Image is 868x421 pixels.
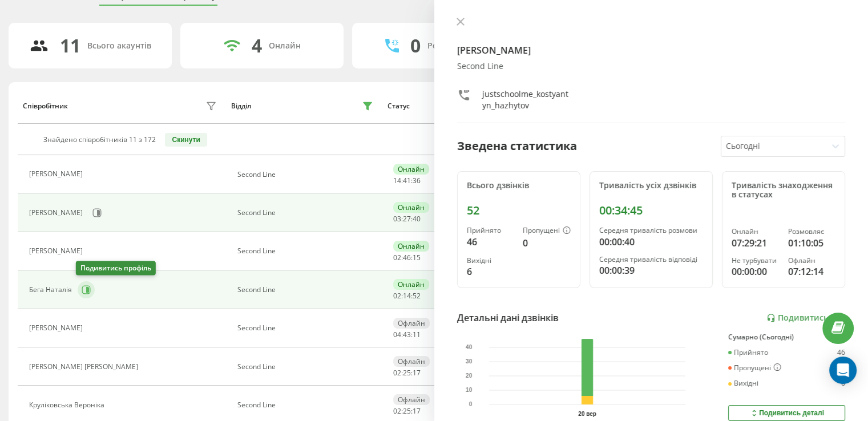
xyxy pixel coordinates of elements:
[467,204,571,217] div: 52
[732,181,835,200] div: Тривалість знаходження в статусах
[393,254,421,262] div: : :
[467,265,514,278] div: 6
[457,62,846,71] div: Second Line
[788,228,835,236] div: Розмовляє
[413,291,421,301] span: 52
[413,330,421,339] span: 11
[599,204,703,217] div: 00:34:45
[403,176,411,185] span: 41
[482,88,571,111] div: justschoolme_kostyantyn_hazhytov
[403,406,411,416] span: 25
[29,286,75,294] div: Бега Наталія
[29,324,86,332] div: [PERSON_NAME]
[165,133,207,147] button: Скинути
[728,363,781,373] div: Пропущені
[829,357,857,384] div: Open Intercom Messenger
[393,202,429,213] div: Онлайн
[599,226,703,234] div: Середня тривалість розмови
[427,41,483,51] div: Розмовляють
[403,330,411,339] span: 43
[393,331,421,339] div: : :
[467,181,571,191] div: Всього дзвінків
[732,228,779,236] div: Онлайн
[387,102,410,110] div: Статус
[413,253,421,262] span: 15
[732,265,779,278] div: 00:00:00
[269,41,301,51] div: Онлайн
[728,405,845,421] button: Подивитись деталі
[237,401,376,409] div: Second Line
[393,176,401,185] span: 14
[29,209,86,217] div: [PERSON_NAME]
[732,257,779,265] div: Не турбувати
[393,394,430,405] div: Офлайн
[732,236,779,250] div: 07:29:21
[237,324,376,332] div: Second Line
[457,137,577,155] div: Зведена статистика
[413,176,421,185] span: 36
[457,43,846,57] h4: [PERSON_NAME]
[393,164,429,175] div: Онлайн
[469,401,472,407] text: 0
[599,264,703,277] div: 00:00:39
[393,291,401,301] span: 02
[457,311,559,325] div: Детальні дані дзвінків
[29,401,107,409] div: Круліковська Вероніка
[578,411,596,417] text: 20 вер
[466,373,473,379] text: 20
[410,35,421,56] div: 0
[393,177,421,185] div: : :
[393,368,401,378] span: 02
[788,265,835,278] div: 07:12:14
[76,261,156,276] div: Подивитись профіль
[87,41,151,51] div: Всього акаунтів
[466,344,473,350] text: 40
[467,257,514,265] div: Вихідні
[467,226,514,234] div: Прийнято
[403,253,411,262] span: 46
[237,171,376,179] div: Second Line
[393,330,401,339] span: 04
[393,214,401,224] span: 03
[599,181,703,191] div: Тривалість усіх дзвінків
[403,368,411,378] span: 25
[393,279,429,290] div: Онлайн
[393,356,430,367] div: Офлайн
[29,247,86,255] div: [PERSON_NAME]
[403,291,411,301] span: 14
[237,209,376,217] div: Second Line
[23,102,68,110] div: Співробітник
[237,363,376,371] div: Second Line
[393,292,421,300] div: : :
[252,35,262,56] div: 4
[728,349,768,357] div: Прийнято
[467,235,514,249] div: 46
[29,170,86,178] div: [PERSON_NAME]
[60,35,80,56] div: 11
[29,363,141,371] div: [PERSON_NAME] [PERSON_NAME]
[599,235,703,249] div: 00:00:40
[413,368,421,378] span: 17
[749,408,824,418] div: Подивитись деталі
[237,247,376,255] div: Second Line
[766,313,845,323] a: Подивитись звіт
[523,236,571,250] div: 0
[231,102,251,110] div: Відділ
[43,136,156,144] div: Знайдено співробітників 11 з 172
[837,349,845,357] div: 46
[413,214,421,224] span: 40
[728,379,758,387] div: Вихідні
[841,379,845,387] div: 6
[599,256,703,264] div: Середня тривалість відповіді
[393,406,401,416] span: 02
[523,226,571,236] div: Пропущені
[393,369,421,377] div: : :
[393,318,430,329] div: Офлайн
[728,333,845,341] div: Сумарно (Сьогодні)
[393,215,421,223] div: : :
[403,214,411,224] span: 27
[413,406,421,416] span: 17
[788,236,835,250] div: 01:10:05
[466,358,473,365] text: 30
[393,407,421,415] div: : :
